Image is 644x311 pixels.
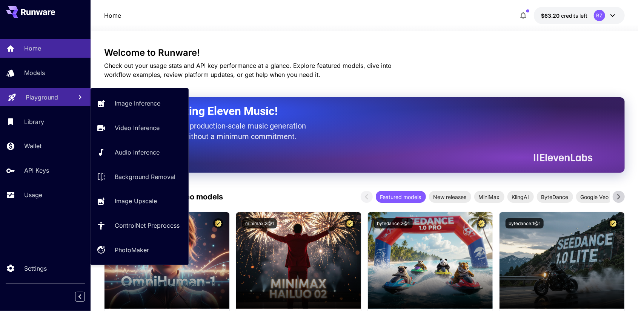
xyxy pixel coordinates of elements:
a: Audio Inference [91,143,189,162]
img: alt [236,212,361,309]
div: Collapse sidebar [81,290,91,303]
span: $63.20 [541,12,561,19]
button: minimax:3@1 [242,218,277,228]
nav: breadcrumb [104,11,121,20]
span: Featured models [376,193,426,201]
p: Settings [24,264,47,273]
h2: Now Supporting Eleven Music! [123,104,587,118]
p: Playground [26,93,58,102]
button: bytedance:2@1 [374,218,413,228]
p: Background Removal [115,172,175,181]
p: API Keys [24,166,49,175]
button: Collapse sidebar [75,292,85,302]
a: PhotoMaker [91,241,189,259]
button: bytedance:1@1 [506,218,544,228]
p: The only way to get production-scale music generation from Eleven Labs without a minimum commitment. [123,121,312,142]
a: Image Inference [91,94,189,113]
p: Home [104,11,121,20]
div: BZ [594,10,605,21]
span: Check out your usage stats and API key performance at a glance. Explore featured models, dive int... [104,62,392,78]
button: $63.2017 [534,7,625,24]
a: Video Inference [91,119,189,137]
a: Background Removal [91,167,189,186]
p: PhotoMaker [115,245,149,254]
a: Image Upscale [91,192,189,210]
span: credits left [561,12,588,19]
span: New releases [429,193,471,201]
span: ByteDance [537,193,573,201]
button: Certified Model – Vetted for best performance and includes a commercial license. [213,218,223,228]
p: Models [24,68,45,77]
img: alt [500,212,624,309]
span: KlingAI [507,193,534,201]
h3: Welcome to Runware! [104,47,624,58]
span: Google Veo [576,193,613,201]
button: Certified Model – Vetted for best performance and includes a commercial license. [345,218,355,228]
p: Home [24,44,41,53]
p: Audio Inference [115,148,160,157]
p: ControlNet Preprocess [115,221,180,230]
img: alt [368,212,493,309]
p: Wallet [24,141,41,150]
p: Image Upscale [115,196,157,205]
a: ControlNet Preprocess [91,216,189,235]
button: Certified Model – Vetted for best performance and includes a commercial license. [608,218,618,228]
p: Usage [24,190,42,199]
div: $63.2017 [541,12,588,20]
p: Image Inference [115,99,160,108]
span: MiniMax [474,193,504,201]
p: Video Inference [115,123,160,132]
button: Certified Model – Vetted for best performance and includes a commercial license. [476,218,487,228]
p: Library [24,117,44,126]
